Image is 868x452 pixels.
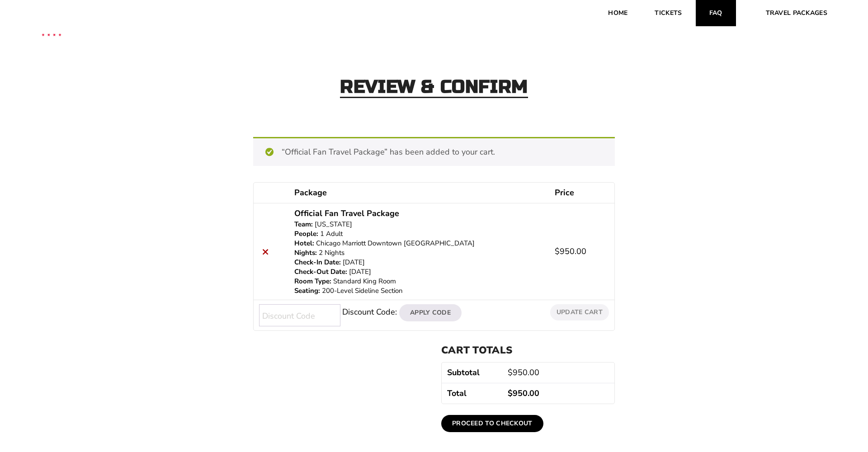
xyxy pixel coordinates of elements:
[294,248,543,258] p: 2 Nights
[294,258,341,267] dt: Check-In Date:
[442,383,502,404] th: Total
[441,415,543,432] a: Proceed to checkout
[294,286,320,296] dt: Seating:
[508,367,513,378] span: $
[508,367,539,378] bdi: 950.00
[550,304,609,320] button: Update cart
[294,229,318,239] dt: People:
[294,248,317,258] dt: Nights:
[294,239,314,248] dt: Hotel:
[294,267,543,277] p: [DATE]
[342,306,397,317] label: Discount Code:
[289,183,549,203] th: Package
[253,137,615,166] div: “Official Fan Travel Package” has been added to your cart.
[508,388,539,399] bdi: 950.00
[508,388,513,399] span: $
[294,277,543,286] p: Standard King Room
[294,220,313,229] dt: Team:
[294,258,543,267] p: [DATE]
[555,246,586,257] bdi: 950.00
[399,304,462,321] button: Apply Code
[294,220,543,229] p: [US_STATE]
[441,344,615,356] h2: Cart totals
[294,239,543,248] p: Chicago Marriott Downtown [GEOGRAPHIC_DATA]
[340,78,528,98] h2: Review & Confirm
[259,304,340,326] input: Discount Code
[27,9,76,58] img: CBS Sports Thanksgiving Classic
[442,363,502,383] th: Subtotal
[294,286,543,296] p: 200-Level Sideline Section
[294,267,347,277] dt: Check-Out Date:
[555,246,560,257] span: $
[549,183,614,203] th: Price
[259,245,271,258] a: Remove this item
[294,207,399,220] a: Official Fan Travel Package
[294,229,543,239] p: 1 Adult
[294,277,331,286] dt: Room Type:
